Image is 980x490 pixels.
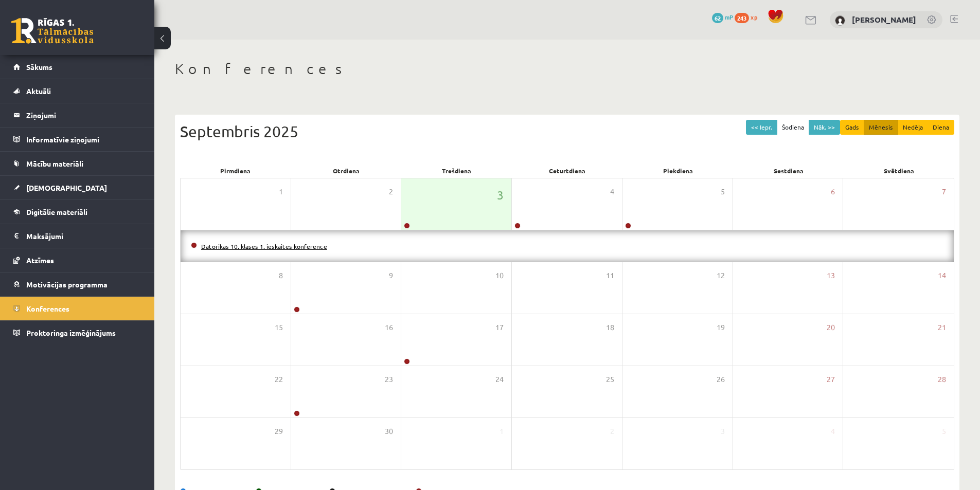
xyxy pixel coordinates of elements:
[725,13,733,21] span: mP
[864,120,898,135] button: Mēnesis
[389,186,393,197] span: 2
[385,426,393,437] span: 30
[26,159,83,168] span: Mācību materiāli
[735,13,762,21] a: 243 xp
[401,164,512,178] div: Trešdiena
[717,322,725,333] span: 19
[606,374,614,385] span: 25
[500,426,504,437] span: 1
[610,186,614,197] span: 4
[827,322,835,333] span: 20
[512,164,622,178] div: Ceturtdiena
[180,164,291,178] div: Pirmdiena
[291,164,401,178] div: Otrdiena
[175,60,959,78] h1: Konferences
[495,270,504,281] span: 10
[389,270,393,281] span: 9
[717,270,725,281] span: 12
[13,200,141,224] a: Digitālie materiāli
[275,322,283,333] span: 15
[26,224,141,248] legend: Maksājumi
[13,224,141,248] a: Maksājumi
[26,86,51,96] span: Aktuāli
[809,120,840,135] button: Nāk. >>
[827,374,835,385] span: 27
[712,13,723,23] span: 62
[13,176,141,199] a: [DEMOGRAPHIC_DATA]
[622,164,733,178] div: Piekdiena
[279,270,283,281] span: 8
[938,270,946,281] span: 14
[26,304,69,313] span: Konferences
[13,128,141,151] a: Informatīvie ziņojumi
[26,183,107,192] span: [DEMOGRAPHIC_DATA]
[721,186,725,197] span: 5
[26,62,52,71] span: Sākums
[712,13,733,21] a: 62 mP
[746,120,777,135] button: << Iepr.
[606,270,614,281] span: 11
[606,322,614,333] span: 18
[497,186,504,204] span: 3
[717,374,725,385] span: 26
[735,13,749,23] span: 243
[26,256,54,265] span: Atzīmes
[279,186,283,197] span: 1
[852,14,916,25] a: [PERSON_NAME]
[26,280,108,289] span: Motivācijas programma
[13,152,141,175] a: Mācību materiāli
[13,55,141,79] a: Sākums
[275,426,283,437] span: 29
[610,426,614,437] span: 2
[13,103,141,127] a: Ziņojumi
[26,328,116,337] span: Proktoringa izmēģinājums
[13,321,141,344] a: Proktoringa izmēģinājums
[495,374,504,385] span: 24
[11,18,94,44] a: Rīgas 1. Tālmācības vidusskola
[13,79,141,103] a: Aktuāli
[13,248,141,272] a: Atzīmes
[938,374,946,385] span: 28
[831,426,835,437] span: 4
[928,120,954,135] button: Diena
[840,120,864,135] button: Gads
[942,426,946,437] span: 5
[898,120,928,135] button: Nedēļa
[831,186,835,197] span: 6
[13,273,141,296] a: Motivācijas programma
[844,164,954,178] div: Svētdiena
[835,15,845,26] img: Artūrs Keinovskis
[275,374,283,385] span: 22
[13,297,141,320] a: Konferences
[495,322,504,333] span: 17
[751,13,757,21] span: xp
[942,186,946,197] span: 7
[721,426,725,437] span: 3
[938,322,946,333] span: 21
[180,120,954,143] div: Septembris 2025
[827,270,835,281] span: 13
[26,207,87,216] span: Digitālie materiāli
[385,374,393,385] span: 23
[26,128,141,151] legend: Informatīvie ziņojumi
[733,164,844,178] div: Sestdiena
[385,322,393,333] span: 16
[201,242,327,250] a: Datorikas 10. klases 1. ieskaites konference
[26,103,141,127] legend: Ziņojumi
[777,120,809,135] button: Šodiena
